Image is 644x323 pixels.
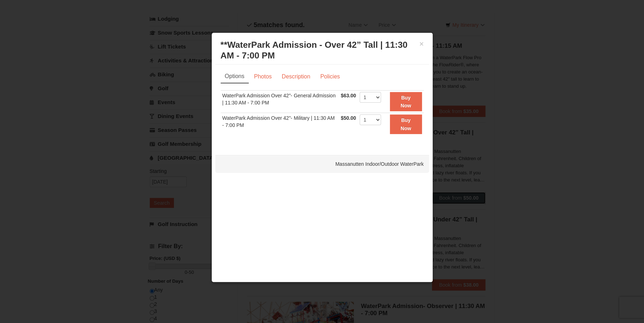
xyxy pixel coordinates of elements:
[390,114,422,134] button: Buy Now
[221,40,424,61] h3: **WaterPark Admission - Over 42” Tall | 11:30 AM - 7:00 PM
[277,70,315,83] a: Description
[249,70,277,83] a: Photos
[221,90,339,113] td: WaterPark Admission Over 42"- General Admission | 11:30 AM - 7:00 PM
[401,117,411,131] strong: Buy Now
[221,70,249,83] a: Options
[341,115,356,121] span: $50.00
[341,93,356,98] span: $63.00
[315,70,344,83] a: Policies
[221,113,339,135] td: WaterPark Admission Over 42"- Military | 11:30 AM - 7:00 PM
[390,92,422,112] button: Buy Now
[419,40,424,47] button: ×
[215,155,429,173] div: Massanutten Indoor/Outdoor WaterPark
[401,95,411,108] strong: Buy Now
